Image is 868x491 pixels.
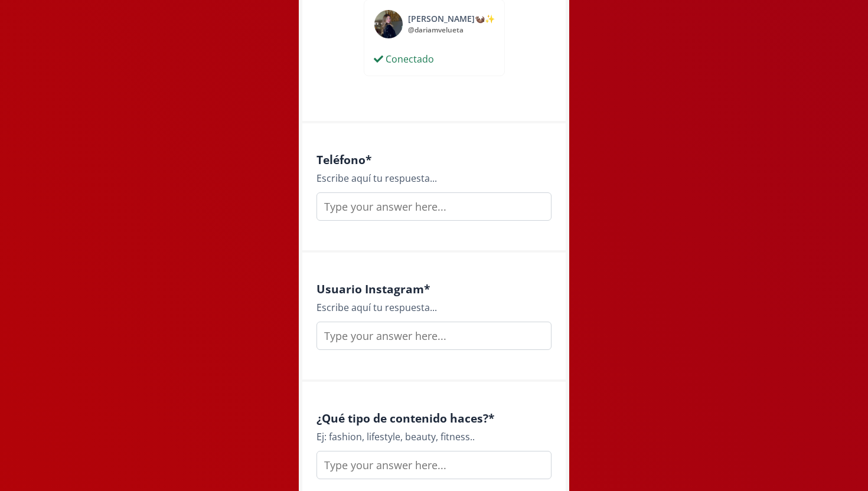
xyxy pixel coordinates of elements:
[408,25,495,35] div: @ dariamvelueta
[316,451,552,479] input: Type your answer here...
[316,171,552,185] div: Escribe aquí tu respuesta...
[408,12,495,25] div: [PERSON_NAME]🦦✨
[316,300,552,315] div: Escribe aquí tu respuesta...
[374,52,434,66] div: Conectado
[316,192,552,221] input: Type your answer here...
[316,322,552,350] input: Type your answer here...
[374,9,403,39] img: 473565072_892720806060190_2139079400557478053_n.jpg
[316,282,552,296] h4: Usuario Instagram *
[316,411,552,425] h4: ¿Qué tipo de contenido haces? *
[316,430,552,444] div: Ej: fashion, lifestyle, beauty, fitness..
[316,153,552,166] h4: Teléfono *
